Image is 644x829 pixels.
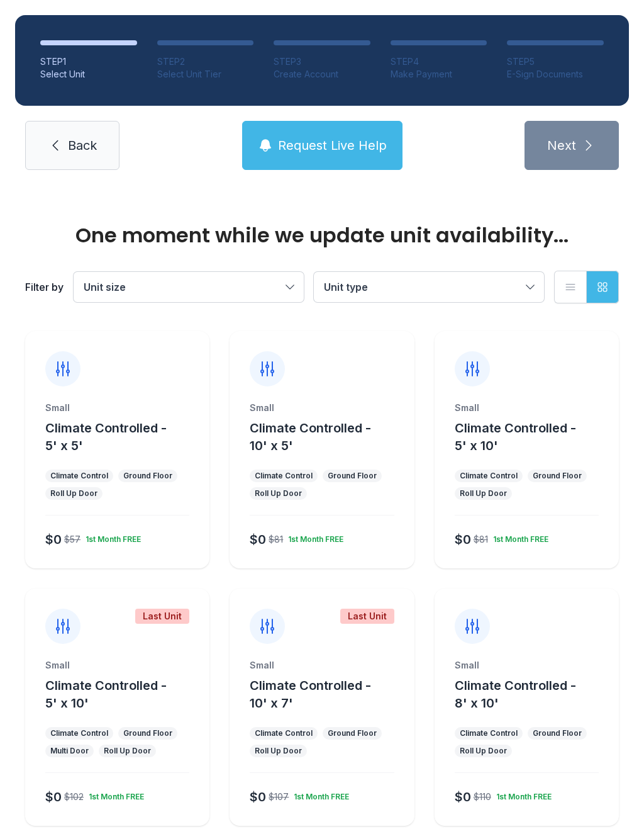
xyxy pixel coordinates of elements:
div: Climate Control [50,728,108,738]
div: Roll Up Door [460,746,507,756]
div: Climate Control [50,471,108,481]
div: STEP 2 [157,55,254,68]
div: Small [455,402,599,414]
button: Climate Controlled - 10' x 5' [250,419,409,454]
div: Roll Up Door [255,746,302,756]
div: Ground Floor [533,728,582,738]
div: $0 [250,531,266,548]
span: Climate Controlled - 8' x 10' [455,678,576,711]
div: Small [45,402,189,414]
div: 1st Month FREE [80,529,141,544]
div: STEP 3 [274,55,370,68]
div: Roll Up Door [460,488,507,499]
div: Small [250,402,394,414]
div: Ground Floor [123,471,172,481]
button: Climate Controlled - 5' x 10' [455,419,614,454]
div: $81 [474,533,488,546]
div: Ground Floor [328,728,377,738]
div: Create Account [274,68,370,81]
div: One moment while we update unit availability... [25,225,619,245]
div: 1st Month FREE [491,787,552,802]
div: $0 [455,531,471,548]
div: $110 [474,791,491,803]
button: Climate Controlled - 5' x 5' [45,419,204,454]
div: $107 [269,791,289,803]
div: Roll Up Door [104,746,151,756]
div: Climate Control [255,728,313,738]
div: Make Payment [391,68,487,81]
div: Small [250,659,394,672]
button: Climate Controlled - 8' x 10' [455,677,614,712]
div: E-Sign Documents [507,68,604,81]
div: Roll Up Door [50,488,97,499]
div: $0 [45,788,62,806]
div: STEP 1 [40,55,137,68]
div: Climate Control [460,471,518,481]
span: Climate Controlled - 5' x 5' [45,420,167,453]
button: Climate Controlled - 10' x 7' [250,677,409,712]
div: 1st Month FREE [289,787,349,802]
div: Small [455,659,599,672]
div: Ground Floor [533,471,582,481]
div: Filter by [25,279,64,295]
div: $0 [250,788,266,806]
span: Back [68,137,97,154]
div: STEP 5 [507,55,604,68]
div: Ground Floor [123,728,172,738]
div: 1st Month FREE [283,529,343,544]
span: Next [547,137,576,154]
div: $57 [64,533,80,546]
div: Select Unit [40,68,137,81]
div: Small [45,659,189,672]
span: Unit size [84,281,126,293]
div: Multi Door [50,746,89,756]
span: Climate Controlled - 10' x 5' [250,420,371,453]
span: Unit type [324,281,368,293]
div: $102 [64,791,84,803]
div: $81 [269,533,283,546]
span: Request Live Help [278,137,387,154]
div: $0 [455,788,471,806]
div: STEP 4 [391,55,487,68]
button: Unit type [314,272,544,302]
div: Climate Control [255,471,313,481]
div: 1st Month FREE [488,529,548,544]
span: Climate Controlled - 10' x 7' [250,678,371,711]
div: 1st Month FREE [84,787,144,802]
span: Climate Controlled - 5' x 10' [45,678,167,711]
div: Climate Control [460,728,518,738]
div: Roll Up Door [255,488,302,499]
button: Climate Controlled - 5' x 10' [45,677,204,712]
div: Last Unit [340,609,394,624]
span: Climate Controlled - 5' x 10' [455,420,576,453]
div: Select Unit Tier [157,68,254,81]
button: Unit size [74,272,304,302]
div: Last Unit [135,609,189,624]
div: Ground Floor [328,471,377,481]
div: $0 [45,531,62,548]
